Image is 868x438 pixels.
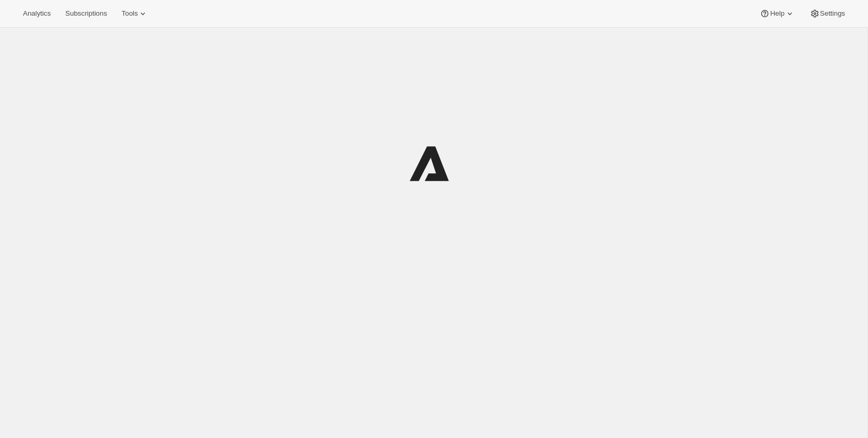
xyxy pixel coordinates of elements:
button: Help [753,6,801,21]
span: Settings [820,9,845,18]
span: Help [770,9,784,18]
span: Subscriptions [65,9,107,18]
button: Tools [115,6,154,21]
button: Subscriptions [59,6,113,21]
span: Tools [121,9,138,18]
button: Settings [803,6,851,21]
span: Analytics [23,9,51,18]
button: Analytics [17,6,57,21]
